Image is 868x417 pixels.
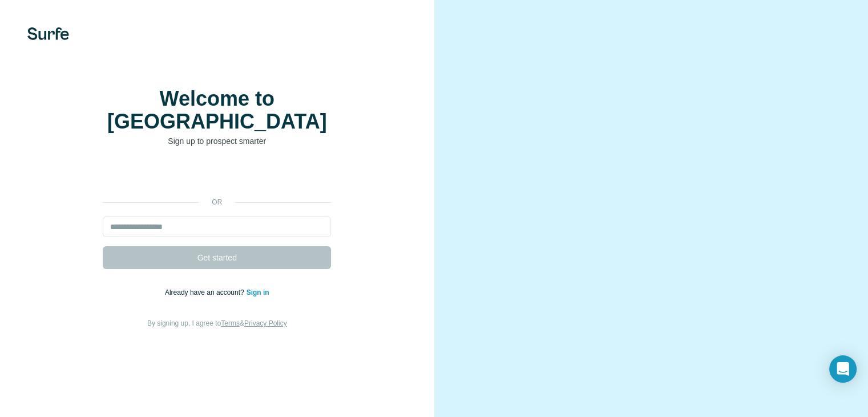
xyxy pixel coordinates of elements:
h1: Welcome to [GEOGRAPHIC_DATA] [103,87,331,133]
span: By signing up, I agree to & [147,319,287,327]
div: Open Intercom Messenger [829,355,857,383]
img: Surfe's logo [27,27,69,40]
p: Sign up to prospect smarter [103,135,331,147]
a: Privacy Policy [244,319,287,327]
a: Sign in [247,288,269,296]
a: Terms [221,319,240,327]
span: Already have an account? [165,288,247,296]
p: or [199,197,235,207]
iframe: Sign in with Google Button [97,164,337,189]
